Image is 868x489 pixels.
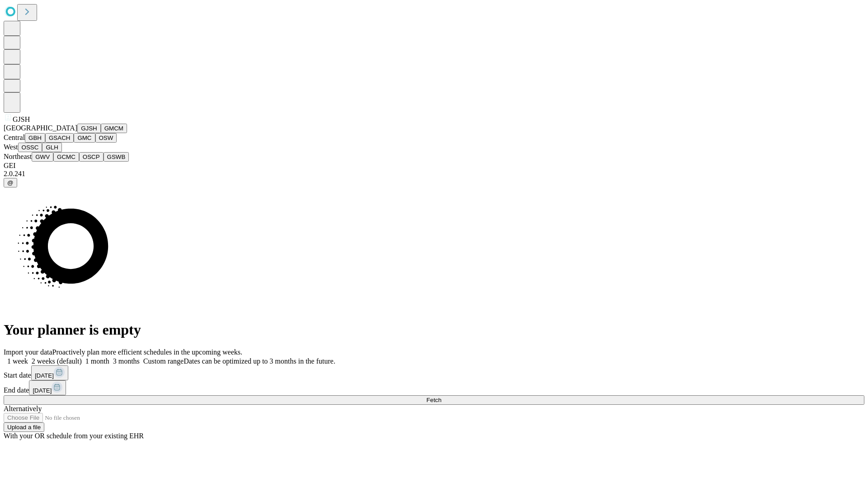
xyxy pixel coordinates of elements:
[13,115,30,123] span: GJSH
[7,357,28,365] span: 1 week
[4,432,144,440] span: With your OR schedule from your existing EHR
[4,395,864,405] button: Fetch
[104,152,129,162] button: GSWB
[4,422,44,432] button: Upload a file
[4,143,18,151] span: West
[95,133,117,143] button: OSW
[4,134,25,141] span: Central
[4,405,42,412] span: Alternatively
[32,152,53,162] button: GWV
[32,357,82,365] span: 2 weeks (default)
[77,124,101,133] button: GJSH
[29,380,66,395] button: [DATE]
[143,357,184,365] span: Custom range
[45,133,74,143] button: GSACH
[4,321,864,338] h1: Your planner is empty
[25,133,45,143] button: GBH
[4,348,52,356] span: Import your data
[31,365,68,380] button: [DATE]
[53,152,79,162] button: GCMC
[33,387,52,394] span: [DATE]
[4,162,864,170] div: GEI
[4,365,864,380] div: Start date
[42,143,61,152] button: GLH
[52,348,242,356] span: Proactively plan more efficient schedules in the upcoming weeks.
[113,357,140,365] span: 3 months
[35,372,54,379] span: [DATE]
[4,380,864,395] div: End date
[74,133,95,143] button: GMC
[4,170,864,178] div: 2.0.241
[79,152,104,162] button: OSCP
[4,124,77,132] span: [GEOGRAPHIC_DATA]
[7,179,14,186] span: @
[4,178,17,187] button: @
[85,357,109,365] span: 1 month
[18,143,42,152] button: OSSC
[4,153,32,160] span: Northeast
[184,357,335,365] span: Dates can be optimized up to 3 months in the future.
[426,397,441,403] span: Fetch
[101,124,127,133] button: GMCM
